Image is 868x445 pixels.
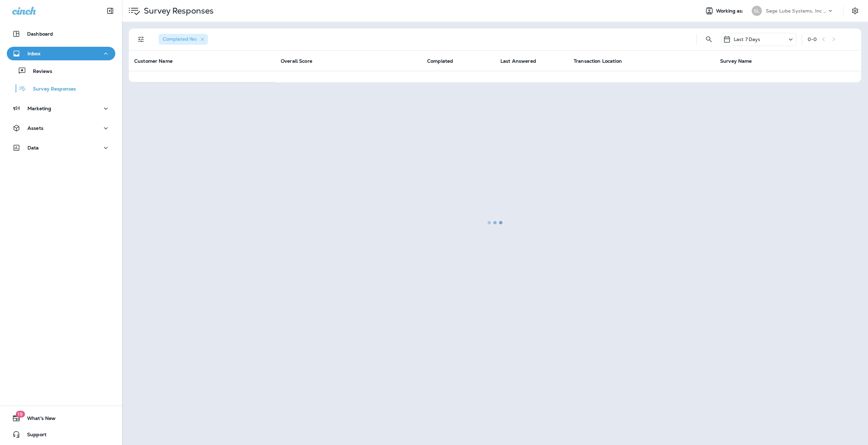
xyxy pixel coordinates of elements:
button: Reviews [7,64,115,78]
button: Collapse Sidebar [101,4,120,18]
button: Assets [7,121,115,135]
button: Survey Responses [7,81,115,96]
button: Data [7,141,115,155]
p: Data [27,145,39,150]
button: Marketing [7,102,115,115]
p: Inbox [27,51,40,56]
p: Reviews [26,68,52,75]
span: Support [20,432,46,440]
p: Assets [27,125,43,131]
span: 19 [16,411,25,418]
span: What's New [20,416,56,424]
button: 19What's New [7,411,115,425]
button: Inbox [7,47,115,60]
p: Dashboard [27,31,53,37]
p: Survey Responses [26,86,76,93]
button: Dashboard [7,27,115,41]
button: Support [7,428,115,441]
p: Marketing [27,106,51,111]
